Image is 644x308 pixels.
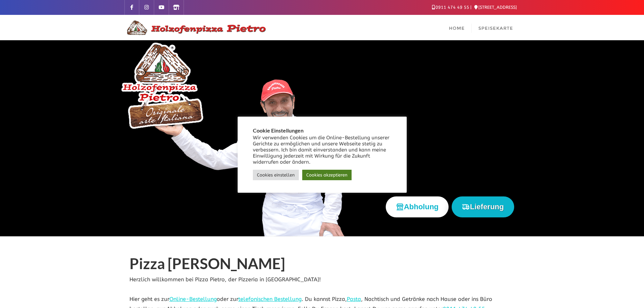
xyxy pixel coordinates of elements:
[442,15,472,40] a: Home
[347,296,361,302] a: Pasta
[124,20,266,36] img: Logo
[472,15,520,40] a: Speisekarte
[432,5,469,10] a: 0911 474 49 55
[449,25,465,31] span: Home
[478,25,513,31] span: Speisekarte
[302,170,352,180] a: Cookies akzeptieren
[253,170,299,180] a: Cookies einstellen
[253,135,391,165] div: Wir verwenden Cookies um die Online-Bestellung unserer Gerichte zu ermöglichen und unsere Webseit...
[474,5,517,10] a: [STREET_ADDRESS]
[253,127,391,134] h5: Cookie Einstellungen
[386,196,449,217] button: Abholung
[169,296,217,302] a: Online-Bestellung
[452,196,514,217] button: Lieferung
[238,296,302,302] a: telefonischen Bestellung
[129,255,515,275] h1: Pizza [PERSON_NAME]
